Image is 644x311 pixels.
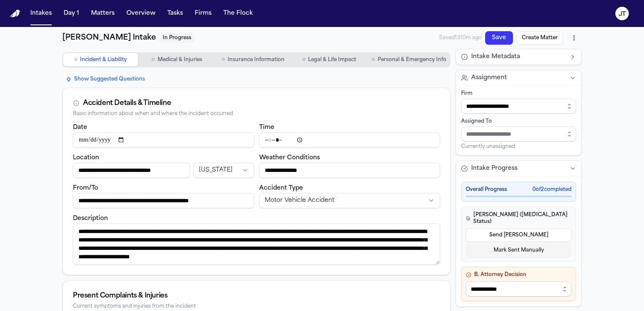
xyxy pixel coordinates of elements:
[228,56,284,63] span: Insurance Information
[456,70,581,86] button: Assignment
[378,56,446,63] span: Personal & Emergency Info
[461,90,576,97] div: Firm
[73,215,108,222] label: Description
[372,56,375,64] span: ○
[439,35,482,41] span: Saved 1310m ago
[73,111,440,117] div: Basic information about when and where the incident occurred
[485,31,513,45] button: Save
[466,228,572,242] button: Send [PERSON_NAME]
[73,291,440,301] div: Present Complaints & Injuries
[466,271,572,278] h4: B. Attorney Decision
[516,31,563,45] button: Create Matter
[73,155,99,161] label: Location
[466,244,572,257] button: Mark Sent Manually
[259,132,440,147] input: Incident time
[73,185,98,191] label: From/To
[88,6,118,21] button: Matters
[259,185,303,191] label: Accident Type
[259,163,440,178] input: Weather conditions
[466,186,507,193] span: Overall Progress
[456,49,581,64] button: Intake Metadata
[10,10,20,18] a: Home
[73,124,87,131] label: Date
[220,6,256,21] button: The Flock
[73,303,440,310] div: Current symptoms and injuries from the incident
[83,98,171,108] div: Accident Details & Timeline
[471,53,520,61] span: Intake Metadata
[10,10,20,18] img: Finch Logo
[151,56,155,64] span: ○
[566,30,582,46] button: More actions
[461,126,576,142] input: Assign to staff member
[471,74,507,82] span: Assignment
[221,56,225,64] span: ○
[60,6,83,21] button: Day 1
[461,99,576,114] input: Select firm
[259,124,274,131] label: Time
[466,212,572,225] h4: [PERSON_NAME] ([MEDICAL_DATA] Status)
[368,53,450,67] button: Go to Personal & Emergency Info
[27,6,55,21] button: Intakes
[73,163,190,178] input: Incident location
[62,74,148,84] button: Show Suggested Questions
[259,155,320,161] label: Weather Conditions
[140,53,214,67] button: Go to Medical & Injuries
[461,143,515,150] span: Currently unassigned
[159,33,195,43] span: In Progress
[123,6,159,21] button: Overview
[62,32,156,44] h1: [PERSON_NAME] Intake
[74,56,78,64] span: ○
[158,56,202,63] span: Medical & Injuries
[164,6,186,21] button: Tasks
[292,53,367,67] button: Go to Legal & Life Impact
[191,6,215,21] button: Firms
[80,56,127,63] span: Incident & Liability
[302,56,306,64] span: ○
[461,118,576,125] div: Assigned To
[216,53,290,67] button: Go to Insurance Information
[308,56,356,63] span: Legal & Life Impact
[193,163,254,178] button: Incident state
[619,11,626,17] text: JT
[63,53,138,67] button: Go to Incident & Liability
[73,132,254,147] input: Incident date
[73,223,440,265] textarea: Incident description
[456,161,581,176] button: Intake Progress
[73,193,254,208] input: From/To destination
[471,164,518,173] span: Intake Progress
[532,186,572,193] span: 0 of 2 completed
